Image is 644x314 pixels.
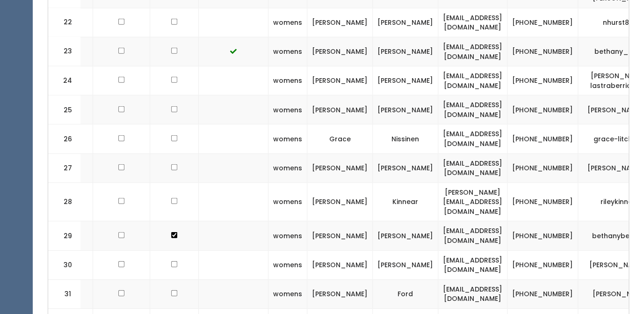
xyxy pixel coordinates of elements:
[268,221,307,250] td: womens
[48,8,81,37] td: 22
[48,95,81,124] td: 25
[507,66,578,95] td: [PHONE_NUMBER]
[307,37,373,66] td: [PERSON_NAME]
[307,250,373,279] td: [PERSON_NAME]
[307,221,373,250] td: [PERSON_NAME]
[268,279,307,308] td: womens
[268,250,307,279] td: womens
[438,279,507,308] td: [EMAIL_ADDRESS][DOMAIN_NAME]
[507,221,578,250] td: [PHONE_NUMBER]
[48,221,81,250] td: 29
[373,279,438,308] td: Ford
[268,95,307,124] td: womens
[373,66,438,95] td: [PERSON_NAME]
[268,66,307,95] td: womens
[507,124,578,153] td: [PHONE_NUMBER]
[48,183,81,221] td: 28
[373,183,438,221] td: Kinnear
[507,153,578,183] td: [PHONE_NUMBER]
[438,95,507,124] td: [EMAIL_ADDRESS][DOMAIN_NAME]
[373,250,438,279] td: [PERSON_NAME]
[373,124,438,153] td: Nissinen
[48,153,81,183] td: 27
[307,279,373,308] td: [PERSON_NAME]
[307,66,373,95] td: [PERSON_NAME]
[268,37,307,66] td: womens
[438,153,507,183] td: [EMAIL_ADDRESS][DOMAIN_NAME]
[307,153,373,183] td: [PERSON_NAME]
[373,95,438,124] td: [PERSON_NAME]
[438,250,507,279] td: [EMAIL_ADDRESS][DOMAIN_NAME]
[373,8,438,37] td: [PERSON_NAME]
[48,250,81,279] td: 30
[48,124,81,153] td: 26
[507,279,578,308] td: [PHONE_NUMBER]
[507,37,578,66] td: [PHONE_NUMBER]
[48,279,81,308] td: 31
[438,66,507,95] td: [EMAIL_ADDRESS][DOMAIN_NAME]
[438,8,507,37] td: [EMAIL_ADDRESS][DOMAIN_NAME]
[48,66,81,95] td: 24
[507,183,578,221] td: [PHONE_NUMBER]
[307,124,373,153] td: Grace
[438,37,507,66] td: [EMAIL_ADDRESS][DOMAIN_NAME]
[438,124,507,153] td: [EMAIL_ADDRESS][DOMAIN_NAME]
[48,37,81,66] td: 23
[268,153,307,183] td: womens
[438,221,507,250] td: [EMAIL_ADDRESS][DOMAIN_NAME]
[373,221,438,250] td: [PERSON_NAME]
[373,153,438,183] td: [PERSON_NAME]
[507,250,578,279] td: [PHONE_NUMBER]
[307,8,373,37] td: [PERSON_NAME]
[268,183,307,221] td: womens
[373,37,438,66] td: [PERSON_NAME]
[307,95,373,124] td: [PERSON_NAME]
[507,95,578,124] td: [PHONE_NUMBER]
[268,124,307,153] td: womens
[507,8,578,37] td: [PHONE_NUMBER]
[438,183,507,221] td: [PERSON_NAME][EMAIL_ADDRESS][DOMAIN_NAME]
[268,8,307,37] td: womens
[307,183,373,221] td: [PERSON_NAME]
